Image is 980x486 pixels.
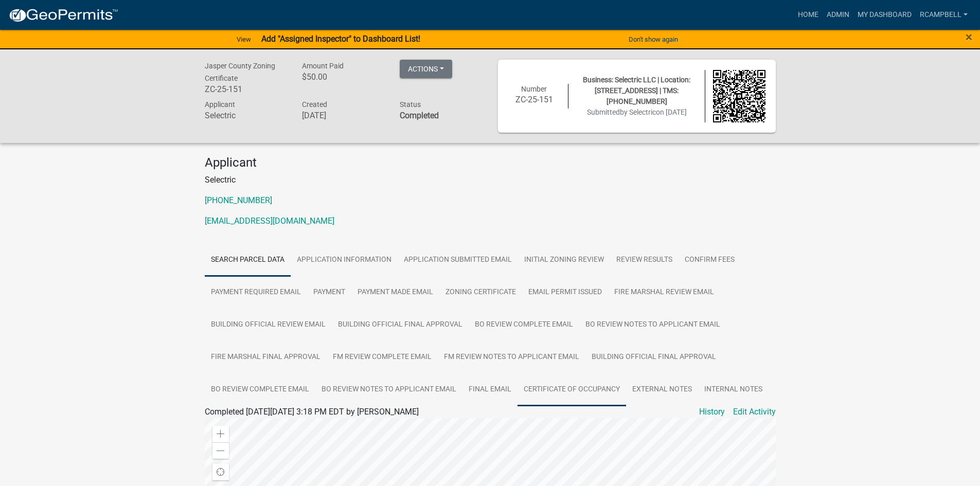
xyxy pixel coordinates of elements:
[679,244,741,277] a: Confirm Fees
[205,244,291,277] a: Search Parcel Data
[966,31,972,43] button: Close
[518,373,626,406] a: Certificate of Occupancy
[302,62,344,70] span: Amount Paid
[205,216,334,226] a: [EMAIL_ADDRESS][DOMAIN_NAME]
[332,309,469,341] a: Building Official Final Approval
[205,276,307,309] a: Payment Required Email
[587,108,687,116] span: Submitted on [DATE]
[212,426,229,442] div: Zoom in
[205,111,287,120] h6: Selectric
[302,72,384,82] h6: $50.00
[579,309,726,341] a: BO Review Notes to Applicant Email
[205,341,327,374] a: Fire Marshal Final Approval
[212,464,229,480] div: Find my location
[205,373,315,406] a: BO Review Complete Email
[439,276,522,309] a: Zoning Certificate
[608,276,720,309] a: Fire Marshal Review Email
[469,309,579,341] a: BO Review Complete Email
[698,373,769,406] a: Internal Notes
[205,100,235,109] span: Applicant
[625,31,682,48] button: Don't show again
[583,76,690,105] span: Business: Selectric LLC | Location: [STREET_ADDRESS] | TMS: [PHONE_NUMBER]
[521,85,547,93] span: Number
[205,155,776,170] h4: Applicant
[302,100,327,109] span: Created
[713,70,765,122] img: QR code
[518,244,610,277] a: Initial Zoning Review
[522,276,608,309] a: Email Permit Issued
[327,341,438,374] a: FM Review Complete Email
[398,244,518,277] a: Application Submitted Email
[205,174,776,186] p: Selectric
[438,341,585,374] a: FM Review Notes to Applicant Email
[853,5,916,25] a: My Dashboard
[508,95,561,104] h6: ZC-25-151
[400,60,452,78] button: Actions
[291,244,398,277] a: Application Information
[205,62,275,82] span: Jasper County Zoning Certificate
[966,30,972,44] span: ×
[585,341,722,374] a: Building Official Final Approval
[351,276,439,309] a: Payment Made Email
[302,111,384,120] h6: [DATE]
[916,5,972,25] a: rcampbell
[620,108,656,116] span: by Selectric
[823,5,853,25] a: Admin
[400,100,421,109] span: Status
[261,34,420,44] strong: Add "Assigned Inspector" to Dashboard List!
[610,244,679,277] a: Review Results
[205,84,287,94] h6: ZC-25-151
[699,406,725,418] a: History
[307,276,351,309] a: Payment
[400,111,439,120] strong: Completed
[626,373,698,406] a: External Notes
[205,407,419,417] span: Completed [DATE][DATE] 3:18 PM EDT by [PERSON_NAME]
[733,406,776,418] a: Edit Activity
[462,373,518,406] a: Final Email
[205,309,332,341] a: Building Official Review Email
[315,373,462,406] a: BO Review Notes to Applicant Email
[233,31,255,48] a: View
[794,5,823,25] a: Home
[205,195,272,205] a: [PHONE_NUMBER]
[212,442,229,459] div: Zoom out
